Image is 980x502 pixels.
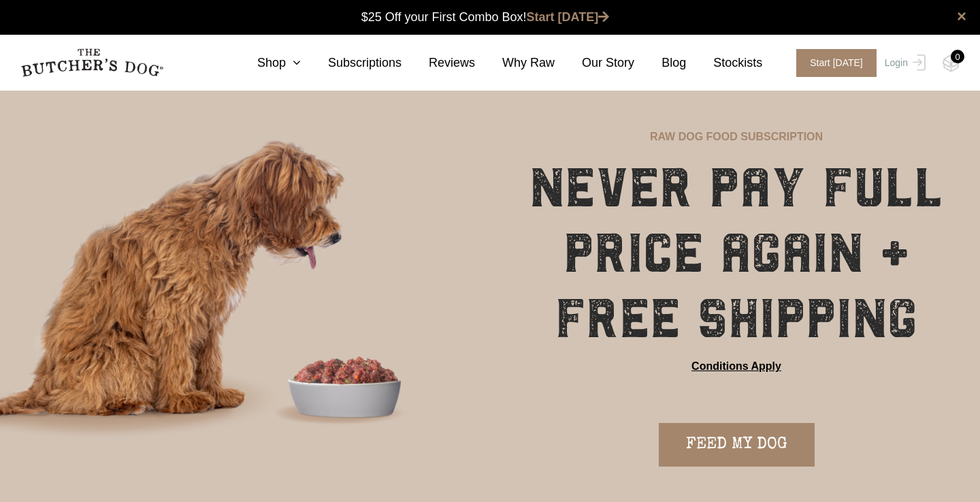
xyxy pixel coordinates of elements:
[691,358,781,375] a: Conditions Apply
[555,54,634,72] a: Our Story
[475,54,555,72] a: Why Raw
[301,54,402,72] a: Subscriptions
[783,49,881,77] a: Start [DATE]
[659,423,815,467] a: FEED MY DOG
[943,54,960,72] img: TBD_Cart-Empty.png
[686,54,762,72] a: Stockists
[634,54,686,72] a: Blog
[951,50,964,63] div: 0
[402,54,475,72] a: Reviews
[527,10,610,24] a: Start [DATE]
[230,54,301,72] a: Shop
[796,49,877,77] span: Start [DATE]
[650,129,823,145] p: RAW DOG FOOD SUBSCRIPTION
[957,8,966,25] a: close
[527,155,946,351] h1: NEVER PAY FULL PRICE AGAIN + FREE SHIPPING
[881,49,926,77] a: Login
